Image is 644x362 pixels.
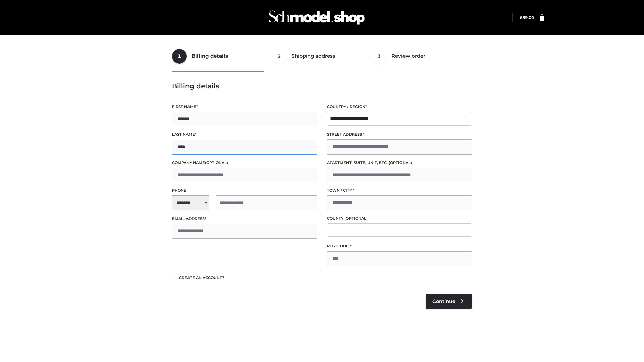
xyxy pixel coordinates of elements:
span: (optional) [389,160,412,165]
img: Schmodel Admin 964 [266,4,367,31]
span: (optional) [205,160,228,165]
span: (optional) [344,216,368,221]
label: Postcode [327,243,472,249]
bdi: 89.00 [520,15,534,20]
label: Street address [327,131,472,138]
label: Country / Region [327,104,472,110]
span: Continue [432,298,455,304]
a: Continue [426,294,472,309]
label: County [327,215,472,222]
h3: Billing details [172,82,472,90]
a: £89.00 [520,15,534,20]
label: Town / City [327,187,472,194]
label: Phone [172,187,317,194]
label: Email address [172,216,317,222]
input: Create an account? [172,275,178,279]
label: Company name [172,160,317,166]
span: £ [520,15,522,20]
label: Last name [172,131,317,138]
label: First name [172,104,317,110]
span: Create an account? [179,275,224,280]
label: Apartment, suite, unit, etc. [327,160,472,166]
